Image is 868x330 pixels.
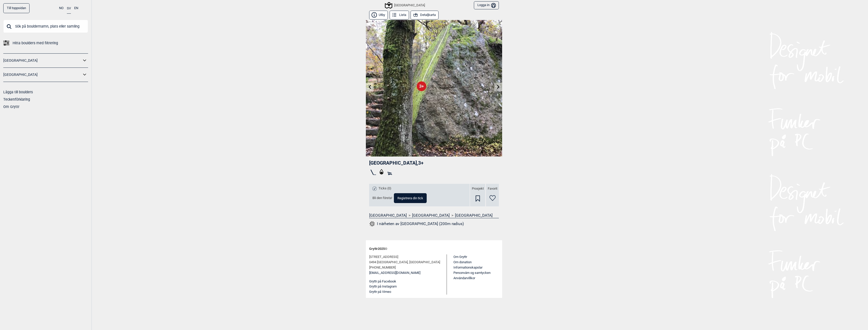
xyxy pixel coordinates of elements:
[474,1,499,10] button: Logga in
[369,213,499,218] nav: > >
[67,3,71,14] button: SV
[453,260,472,264] a: Om donation
[397,196,423,200] span: Registrera din tick
[453,255,467,259] a: Om Gryttr
[3,20,88,33] input: Sök på bouldernamn, plats eller samling
[386,2,425,8] div: [GEOGRAPHIC_DATA]
[470,184,485,206] div: Prosjekt
[59,3,64,13] button: NO
[3,97,30,101] a: Teckenförklaring
[3,57,82,64] a: [GEOGRAPHIC_DATA]
[369,284,397,289] button: Gryttr på Instagram
[394,193,427,203] button: Registrera din tick
[372,196,392,200] span: Bli den första!
[369,160,424,166] span: [GEOGRAPHIC_DATA] , 3+
[369,270,420,276] a: [EMAIL_ADDRESS][DOMAIN_NAME]
[3,39,88,47] a: Hitta boulders med filtrering
[411,11,439,19] button: Detaljkarta
[3,90,33,94] a: Lägga till boulders
[369,254,398,260] span: [STREET_ADDRESS]
[455,213,493,218] a: [GEOGRAPHIC_DATA]
[488,187,497,191] span: Favorit
[13,39,58,47] span: Hitta boulders med filtrering
[453,271,491,275] a: Personvärn og samtycken
[378,186,391,191] span: Ticks (0)
[369,244,499,254] div: Gryttr 2025 ©
[369,289,391,295] button: Gryttr på Vimeo
[453,266,482,269] a: Informationskapslar
[3,71,82,78] a: [GEOGRAPHIC_DATA]
[453,276,475,280] a: Användarvillkor
[366,20,502,157] img: Dallas
[369,221,464,227] button: I närheten av [GEOGRAPHIC_DATA] (200m radius)
[3,3,30,13] a: Till toppsidan
[369,213,407,218] a: [GEOGRAPHIC_DATA]
[369,279,396,284] button: Gryttr på Facebook
[390,11,409,19] button: Lista
[74,3,78,13] button: EN
[412,213,450,218] a: [GEOGRAPHIC_DATA]
[369,260,440,265] span: 0494 [GEOGRAPHIC_DATA], [GEOGRAPHIC_DATA]
[369,11,388,19] button: Utby
[3,105,19,109] a: Om Gryttr
[369,265,396,270] span: [PHONE_NUMBER]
